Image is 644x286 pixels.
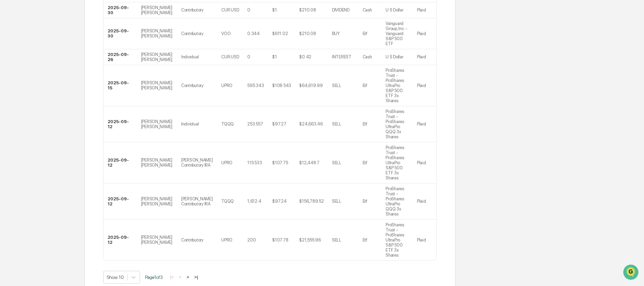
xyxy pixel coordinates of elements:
div: SELL [332,199,341,204]
td: Plaid [413,183,436,220]
div: Start new chat [23,52,111,58]
div: 0 [247,54,250,59]
div: VOO [221,31,230,36]
div: Etf [363,199,367,204]
div: Etf [363,237,367,242]
div: U S Dollar [386,54,403,59]
div: [PERSON_NAME] [PERSON_NAME] [141,80,173,90]
div: We're available if you need us! [23,58,85,64]
div: 0 [247,7,250,12]
div: Etf [363,160,367,165]
button: >| [192,274,200,280]
div: UPRO [221,237,232,242]
div: CUR:USD [221,54,239,59]
div: 🖐️ [7,86,12,91]
div: SELL [332,121,341,126]
div: ProShares Trust - ProShares UltraPro QQQ 3x Shares [386,109,409,139]
td: 2025-09-12 [104,220,137,260]
a: Powered byPylon [48,114,82,119]
div: SELL [332,237,341,242]
div: $24,663.46 [299,121,323,126]
td: Plaid [413,106,436,142]
div: Etf [363,121,367,126]
div: 🗄️ [49,86,54,91]
td: Plaid [413,2,436,18]
div: 1,612.4 [247,199,261,204]
td: 2025-09-30 [104,18,137,49]
div: 115.533 [247,160,262,165]
div: [PERSON_NAME] [PERSON_NAME] [141,28,173,38]
div: [PERSON_NAME] [PERSON_NAME] [141,119,173,129]
img: 1746055101610-c473b297-6a78-478c-a979-82029cc54cd1 [7,52,19,64]
div: [PERSON_NAME] [PERSON_NAME] [141,196,173,206]
div: $107.75 [272,160,288,165]
td: Plaid [413,18,436,49]
div: ProShares Trust - ProShares UltraPro S&P 500 ETF 3x Shares [386,222,409,258]
td: 2025-09-15 [104,65,137,106]
td: 2025-09-12 [104,106,137,142]
td: Plaid [413,142,436,183]
div: 595.343 [247,83,264,88]
div: $210.08 [299,31,316,36]
td: [PERSON_NAME] Contributory IRA [177,142,217,183]
td: [PERSON_NAME] Contributory IRA [177,183,217,220]
div: Cash [363,54,372,59]
button: > [185,274,191,280]
div: CUR:USD [221,7,239,12]
div: $210.08 [299,7,316,12]
td: Individual [177,106,217,142]
div: [PERSON_NAME] [PERSON_NAME] [141,5,173,15]
div: $12,448.7 [299,160,319,165]
div: [PERSON_NAME] [PERSON_NAME] [141,158,173,168]
td: 2025-09-12 [104,142,137,183]
div: $156,789.52 [299,199,324,204]
div: $107.78 [272,237,288,242]
button: Start new chat [115,54,123,62]
div: Etf [363,83,367,88]
div: $611.02 [272,31,288,36]
div: $108.543 [272,83,291,88]
div: UPRO [221,160,232,165]
div: ProShares Trust - ProShares UltraPro QQQ 3x Shares [386,186,409,217]
div: UPRO [221,83,232,88]
div: Cash [363,7,372,12]
div: SELL [332,160,341,165]
div: TQQQ [221,121,234,126]
div: U S Dollar [386,7,403,12]
div: $64,619.99 [299,83,323,88]
div: INTEREST [332,54,352,59]
div: 0.344 [247,31,260,36]
div: $1 [272,54,277,59]
a: 🔎Data Lookup [4,95,45,107]
td: Contributory [177,220,217,260]
div: DIVIDEND [332,7,349,12]
span: Pylon [67,114,82,119]
div: ProShares Trust - ProShares UltraPro S&P 500 ETF 3x Shares [386,145,409,180]
div: Vanguard Group, Inc. - Vanguard S&P 500 ETF [386,21,409,46]
a: 🖐️Preclearance [4,82,46,94]
button: < [177,274,184,280]
div: $21,555.96 [299,237,320,242]
div: 200 [247,237,256,242]
div: $97.27 [272,121,286,126]
div: 🔎 [7,98,12,104]
div: $97.24 [272,199,286,204]
span: Data Lookup [13,98,43,105]
div: SELL [332,83,341,88]
td: 2025-09-30 [104,2,137,18]
div: TQQQ [221,199,234,204]
div: [PERSON_NAME] [PERSON_NAME] [141,52,173,62]
td: Plaid [413,65,436,106]
td: 2025-09-26 [104,49,137,65]
div: [PERSON_NAME] [PERSON_NAME] [141,235,173,245]
td: Plaid [413,49,436,65]
td: Contributory [177,2,217,18]
span: Page 1 of 3 [145,275,163,280]
td: Individual [177,49,217,65]
td: 2025-09-12 [104,183,137,220]
div: ProShares Trust - ProShares UltraPro S&P 500 ETF 3x Shares [386,68,409,103]
iframe: Open customer support [622,264,641,282]
p: How can we help? [7,14,123,25]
